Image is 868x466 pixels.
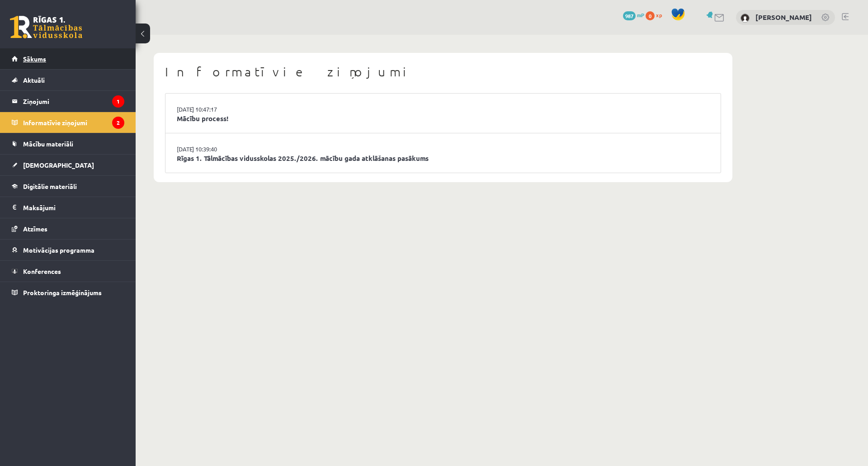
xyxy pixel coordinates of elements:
[23,267,61,275] span: Konferences
[12,91,124,112] a: Ziņojumi1
[12,176,124,197] a: Digitālie materiāli
[177,153,709,164] a: Rīgas 1. Tālmācības vidusskolas 2025./2026. mācību gada atklāšanas pasākums
[12,261,124,282] a: Konferences
[23,140,73,148] span: Mācību materiāli
[112,95,124,108] i: 1
[741,14,750,23] img: Regnārs Želvis
[12,197,124,218] a: Maksājumi
[23,112,124,133] legend: Informatīvie ziņojumi
[12,240,124,260] a: Motivācijas programma
[646,11,655,20] span: 0
[23,225,47,233] span: Atzīmes
[23,76,45,84] span: Aktuāli
[637,11,644,19] span: mP
[12,218,124,239] a: Atzīmes
[623,11,636,20] span: 987
[177,105,245,114] a: [DATE] 10:47:17
[646,11,666,19] a: 0 xp
[23,246,94,254] span: Motivācijas programma
[23,161,94,169] span: [DEMOGRAPHIC_DATA]
[12,70,124,90] a: Aktuāli
[12,282,124,303] a: Proktoringa izmēģinājums
[23,91,124,112] legend: Ziņojumi
[12,155,124,175] a: [DEMOGRAPHIC_DATA]
[23,55,46,63] span: Sākums
[10,16,82,38] a: Rīgas 1. Tālmācības vidusskola
[165,64,721,80] h1: Informatīvie ziņojumi
[23,197,124,218] legend: Maksājumi
[112,117,124,129] i: 2
[177,145,245,154] a: [DATE] 10:39:40
[177,113,709,124] a: Mācību process!
[23,288,102,297] span: Proktoringa izmēģinājums
[623,11,644,19] a: 987 mP
[656,11,662,19] span: xp
[12,133,124,154] a: Mācību materiāli
[755,13,812,22] a: [PERSON_NAME]
[23,182,77,190] span: Digitālie materiāli
[12,112,124,133] a: Informatīvie ziņojumi2
[12,48,124,69] a: Sākums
